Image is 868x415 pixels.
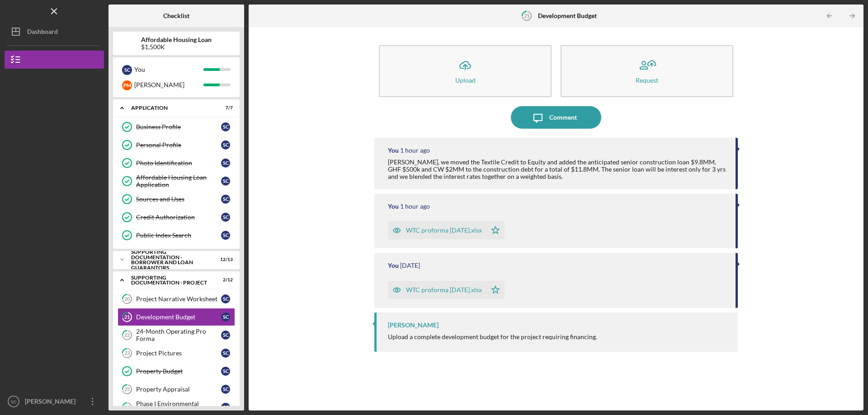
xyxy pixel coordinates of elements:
[118,362,235,380] a: Property BudgetSC
[221,349,230,358] div: S C
[118,190,235,208] a: Sources and UsesSC
[131,105,210,111] div: Application
[122,65,132,75] div: S C
[388,147,399,154] div: You
[406,227,482,234] div: WTC proforma [DATE].xlsx
[524,13,529,19] tspan: 21
[124,314,130,320] tspan: 21
[221,331,230,340] div: S C
[388,159,726,180] div: [PERSON_NAME], we moved the Textile Credit to Equity and added the anticipated senior constructio...
[136,386,221,393] div: Property Appraisal
[136,174,221,188] div: Affordable Housing Loan Application
[118,118,235,136] a: Business ProfileSC
[118,154,235,172] a: Photo IdentificationSC
[388,281,505,299] button: WTC proforma [DATE].xlsx
[118,326,235,344] a: 2224-Month Operating Pro FormaSC
[136,141,221,149] div: Personal Profile
[400,262,420,269] time: 2025-08-04 23:09
[221,385,230,394] div: S C
[141,36,212,43] b: Affordable Housing Loan
[124,387,130,392] tspan: 25
[118,308,235,326] a: 21Development BudgetSC
[27,23,58,43] div: Dashboard
[388,262,399,269] div: You
[221,140,230,149] div: S C
[379,45,552,97] button: Upload
[221,312,230,322] div: S C
[221,195,230,204] div: S C
[136,328,221,342] div: 24-Month Operating Pro Forma
[455,77,476,84] div: Upload
[549,106,577,129] div: Comment
[118,172,235,190] a: Affordable Housing Loan ApplicationSC
[136,232,221,239] div: Public Index Search
[118,136,235,154] a: Personal ProfileSC
[134,77,203,93] div: [PERSON_NAME]
[23,392,81,413] div: [PERSON_NAME]
[136,159,221,167] div: Photo Identification
[124,296,130,302] tspan: 20
[5,23,104,41] button: Dashboard
[136,313,221,321] div: Development Budget
[388,203,399,210] div: You
[217,105,233,111] div: 7 / 7
[118,380,235,398] a: 25Property AppraisalSC
[400,147,430,154] time: 2025-08-15 13:19
[141,43,212,51] div: $1,500K
[221,403,230,412] div: S C
[118,208,235,226] a: Credit AuthorizationSC
[134,62,203,77] div: You
[221,159,230,168] div: S C
[221,177,230,186] div: S C
[131,275,210,285] div: Supporting Documentation - Project
[5,392,104,410] button: SC[PERSON_NAME]
[221,367,230,376] div: S C
[636,77,658,84] div: Request
[136,368,221,375] div: Property Budget
[118,290,235,308] a: 20Project Narrative WorksheetSC
[217,257,233,262] div: 12 / 13
[221,231,230,240] div: S C
[221,213,230,222] div: S C
[538,12,597,19] b: Development Budget
[122,80,132,90] div: P M
[388,322,439,329] div: [PERSON_NAME]
[511,106,601,129] button: Comment
[217,277,233,283] div: 2 / 12
[406,286,482,294] div: WTC proforma [DATE].xlsx
[124,350,130,356] tspan: 23
[136,295,221,303] div: Project Narrative Worksheet
[388,333,597,340] div: Upload a complete development budget for the project requiring financing.
[136,400,221,415] div: Phase I Environmental Assessment
[561,45,733,97] button: Request
[118,344,235,362] a: 23Project PicturesSC
[118,226,235,244] a: Public Index SearchSC
[136,123,221,131] div: Business Profile
[400,203,430,210] time: 2025-08-15 13:16
[124,332,130,338] tspan: 22
[163,12,189,19] b: Checklist
[221,294,230,303] div: S C
[136,196,221,203] div: Sources and Uses
[124,405,130,410] tspan: 26
[136,214,221,221] div: Credit Authorization
[10,399,16,404] text: SC
[221,122,230,131] div: S C
[131,249,210,270] div: Supporting Documentation - Borrower and Loan Guarantors
[388,221,505,239] button: WTC proforma [DATE].xlsx
[136,350,221,357] div: Project Pictures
